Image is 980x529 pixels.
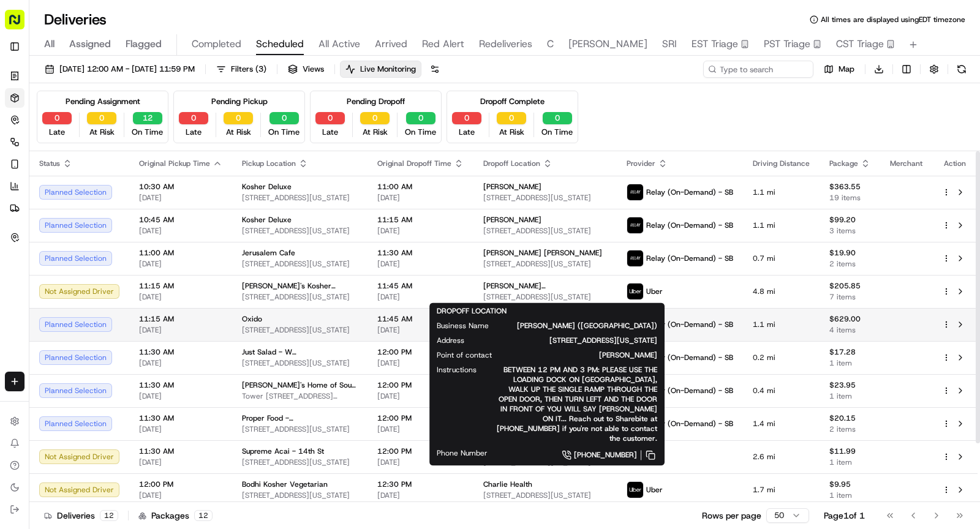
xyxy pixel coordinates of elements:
span: 1 item [829,391,870,401]
button: 0 [269,112,299,124]
span: 1.1 mi [753,320,810,329]
div: Pending Assignment0Late0At Risk12On Time [37,91,168,143]
span: [DATE] [139,424,222,434]
span: 11:00 AM [377,182,464,192]
span: Oxido [242,314,262,324]
div: Page 1 of 1 [824,509,865,522]
span: [DATE] [377,424,464,434]
span: 4 items [829,325,870,335]
span: On Time [405,127,436,138]
span: $629.00 [829,314,870,324]
span: 0.7 mi [753,253,810,263]
span: [STREET_ADDRESS][US_STATE] [242,490,358,500]
span: [PHONE_NUMBER] [574,450,637,460]
span: [DATE] [139,490,222,500]
span: Knowledge Base [24,240,94,252]
span: $205.85 [829,281,870,291]
span: Phone Number [437,448,488,458]
img: relay_logo_black.png [627,184,643,200]
span: [PERSON_NAME] [483,182,541,192]
span: 3 items [829,226,870,236]
img: uber-new-logo.jpeg [627,482,643,498]
span: Uber [646,287,663,296]
span: 7 items [829,292,870,302]
span: [PERSON_NAME] ([GEOGRAPHIC_DATA]) [483,281,607,291]
span: [STREET_ADDRESS][US_STATE] [242,325,358,335]
span: $20.15 [829,413,870,423]
span: [DATE] [377,259,464,269]
a: Powered byPylon [86,269,148,279]
span: 11:15 AM [377,215,464,225]
span: [STREET_ADDRESS][US_STATE] [242,193,358,203]
button: 0 [224,112,253,124]
span: Late [322,127,338,138]
button: Filters(3) [211,61,272,78]
span: Business Name [437,321,489,331]
span: Assigned [69,37,111,51]
button: 0 [179,112,208,124]
div: 📗 [12,241,22,251]
span: Live Monitoring [360,64,416,75]
span: 10:45 AM [139,215,222,225]
span: At Risk [226,127,251,138]
span: [DATE] [139,358,222,368]
span: 1.1 mi [753,220,810,230]
span: EST Triage [692,37,738,51]
span: 11:30 AM [139,380,222,390]
span: [DATE] [377,457,464,467]
button: Start new chat [208,120,223,135]
span: 12:00 PM [377,413,464,423]
button: 12 [133,112,162,124]
span: At Risk [499,127,524,138]
span: At Risk [363,127,388,138]
span: [STREET_ADDRESS][US_STATE] [483,226,607,236]
span: On Time [541,127,573,138]
span: Red Alert [422,37,464,51]
span: All [44,37,55,51]
button: Views [282,61,330,78]
span: CST Triage [836,37,884,51]
span: Relay (On-Demand) - SB [646,419,733,429]
span: [DATE] [377,325,464,335]
span: [STREET_ADDRESS][US_STATE] [242,259,358,269]
span: C [547,37,554,51]
span: $9.95 [829,479,870,489]
span: PST Triage [764,37,810,51]
span: 12:30 PM [377,479,464,489]
span: Bodhi Kosher Vegetarian [242,479,328,489]
h1: Deliveries [44,10,107,29]
span: [DATE] [139,325,222,335]
span: [DATE] [139,226,222,236]
button: Refresh [953,61,970,78]
p: Rows per page [702,509,761,522]
span: 11:30 AM [139,446,222,456]
span: Late [459,127,475,138]
span: 11:30 AM [139,347,222,357]
span: 1 item [829,490,870,500]
span: Relay (On-Demand) - SB [646,353,733,362]
span: $19.90 [829,248,870,258]
span: [STREET_ADDRESS][US_STATE] [483,193,607,203]
span: 12:00 PM [377,380,464,390]
img: 1736555255976-a54dd68f-1ca7-489b-9aae-adbdc363a1c4 [12,116,34,138]
span: Charlie Health [483,479,532,489]
span: 12:00 PM [377,446,464,456]
span: $363.55 [829,182,870,192]
span: [DATE] [377,226,464,236]
span: [STREET_ADDRESS][US_STATE] [483,259,607,269]
span: Relay (On-Demand) - SB [646,220,733,230]
div: Dropoff Complete [480,96,545,107]
span: 10:30 AM [139,182,222,192]
img: Alessandra Gomez [12,178,32,197]
span: 4.8 mi [753,287,810,296]
span: On Time [132,127,163,138]
div: 💻 [104,241,113,251]
button: 0 [406,112,435,124]
span: Completed [192,37,241,51]
div: We're available if you need us! [42,129,155,138]
span: [STREET_ADDRESS][US_STATE] [242,226,358,236]
span: SRI [662,37,677,51]
span: 2.6 mi [753,452,810,462]
span: [DATE] [377,292,464,302]
div: Start new chat [42,116,201,129]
